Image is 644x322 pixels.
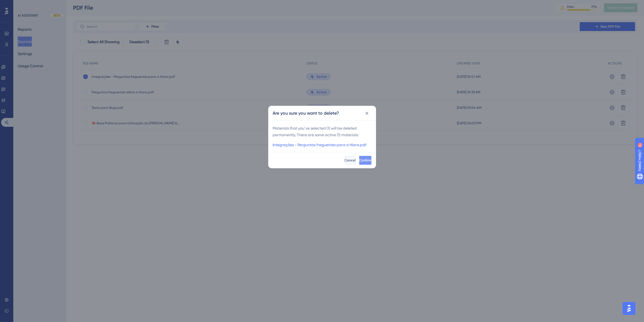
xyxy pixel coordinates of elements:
[345,158,356,163] span: Cancel
[38,3,41,7] div: 9+
[273,110,339,117] h2: Are you sure you want to delete?
[273,125,371,138] span: Materials that you’ve selected ( 1 ) will be deleted permanently. There are some active ( 1 ) mat...
[13,1,35,8] span: Need Help?
[273,141,367,148] a: Integrações - Perguntas freguentes para a Hiara.pdf
[359,158,371,163] span: Confirm
[621,300,637,317] iframe: UserGuiding AI Assistant Launcher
